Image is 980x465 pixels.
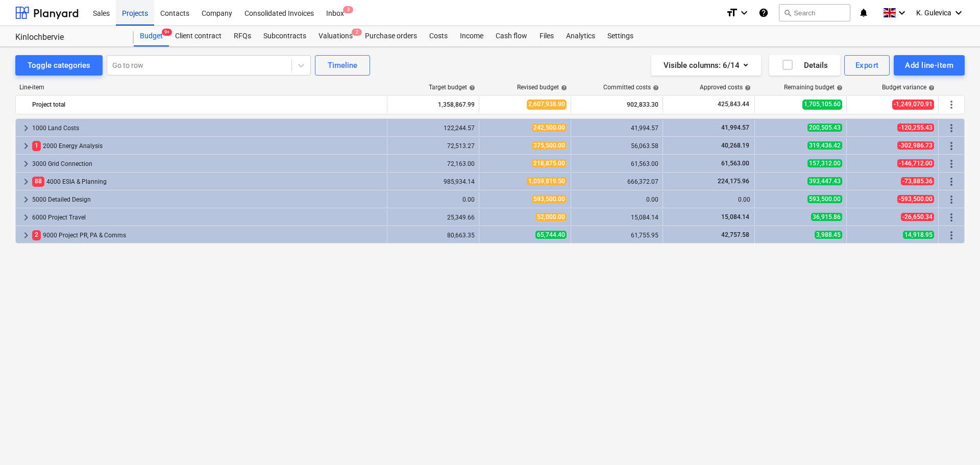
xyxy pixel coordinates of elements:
[32,141,41,151] span: 1
[533,26,560,46] div: Files
[489,26,533,46] div: Cash flow
[916,9,951,17] span: K. Gulevica
[32,138,383,154] div: 2000 Energy Analysis
[257,26,312,46] a: Subcontracts
[532,141,567,150] span: 375,500.00
[391,160,475,167] div: 72,163.00
[601,26,640,46] a: Settings
[32,191,383,208] div: 5000 Detailed Design
[945,211,958,224] span: More actions
[535,231,567,239] span: 65,744.40
[359,26,423,46] a: Purchase orders
[815,231,842,239] span: 3,988.45
[807,159,842,167] span: 157,312.00
[32,209,383,226] div: 6000 Project Travel
[575,160,658,167] div: 61,563.00
[945,99,958,111] span: More actions
[575,196,658,203] div: 0.00
[20,140,32,152] span: keyboard_arrow_right
[651,85,659,91] span: help
[897,124,934,132] span: -120,255.43
[32,96,383,113] div: Project total
[929,416,980,465] iframe: Chat Widget
[903,231,934,239] span: 14,918.95
[575,178,658,185] div: 666,372.07
[905,59,953,72] div: Add line-item
[894,55,965,76] button: Add line-item
[720,124,750,131] span: 41,994.57
[738,7,750,19] i: keyboard_arrow_down
[758,7,769,19] i: Knowledge base
[743,85,751,91] span: help
[535,213,567,221] span: 52,000.00
[897,195,934,203] span: -593,500.00
[391,214,475,221] div: 25,349.66
[454,26,489,46] a: Income
[32,230,41,240] span: 2
[391,196,475,203] div: 0.00
[901,177,934,185] span: -73,885.36
[15,84,388,91] div: Line-item
[945,229,958,241] span: More actions
[783,9,792,17] span: search
[532,195,567,203] span: 593,500.00
[807,177,842,185] span: 393,447.43
[575,142,658,150] div: 56,063.58
[312,26,359,46] a: Valuations2
[391,96,475,113] div: 1,358,867.99
[15,32,121,43] div: Kinlochbervie
[423,26,454,46] a: Costs
[700,84,751,91] div: Approved costs
[717,100,750,109] span: 425,843.44
[952,7,965,19] i: keyboard_arrow_down
[720,213,750,221] span: 15,084.14
[527,100,567,109] span: 2,607,938.90
[517,84,567,91] div: Revised budget
[859,7,869,19] i: notifications
[527,177,567,185] span: 1,059,819.50
[134,26,169,46] div: Budget
[32,227,383,243] div: 9000 Project PR, PA & Comms
[651,55,761,76] button: Visible columns:6/14
[897,159,934,167] span: -146,712.00
[575,125,658,132] div: 41,994.57
[532,159,567,167] span: 218,875.00
[169,26,228,46] a: Client contract
[892,100,934,109] span: -1,249,070.91
[343,6,353,13] span: 3
[391,232,475,239] div: 80,663.35
[560,26,601,46] div: Analytics
[807,141,842,150] span: 319,436.42
[779,4,850,21] button: Search
[769,55,840,76] button: Details
[926,85,935,91] span: help
[315,55,370,76] button: Timeline
[228,26,257,46] a: RFQs
[20,193,32,206] span: keyboard_arrow_right
[720,142,750,149] span: 40,268.19
[32,120,383,136] div: 1000 Land Costs
[802,100,842,109] span: 1,705,105.60
[134,26,169,46] a: Budget9+
[945,140,958,152] span: More actions
[391,125,475,132] div: 122,244.57
[807,195,842,203] span: 593,500.00
[726,7,738,19] i: format_size
[945,158,958,170] span: More actions
[559,85,567,91] span: help
[901,213,934,221] span: -26,650.34
[575,232,658,239] div: 61,755.95
[32,174,383,190] div: 4000 ESIA & Planning
[20,176,32,188] span: keyboard_arrow_right
[855,59,879,72] div: Export
[720,160,750,167] span: 61,563.00
[664,59,749,72] div: Visible columns : 6/14
[162,29,172,36] span: 9+
[575,214,658,221] div: 15,084.14
[575,96,658,113] div: 902,833.30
